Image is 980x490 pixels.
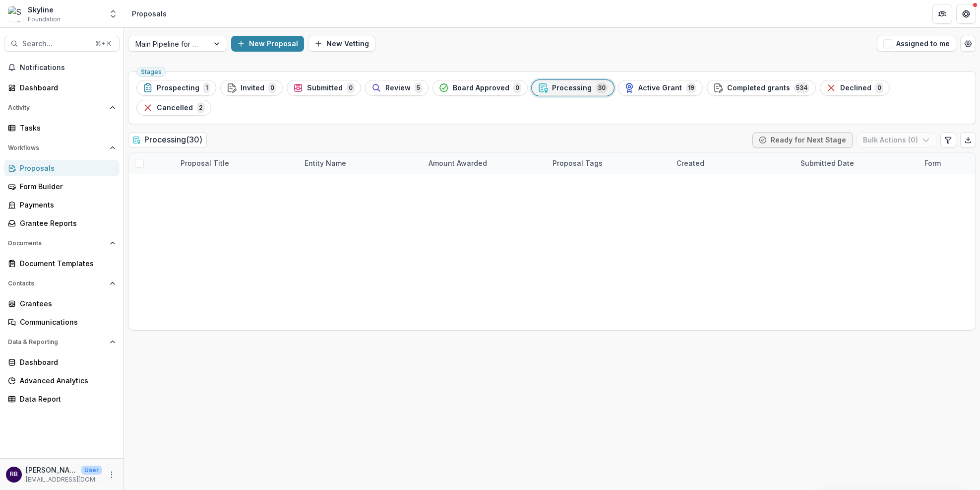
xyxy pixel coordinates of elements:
div: Proposal Tags [547,152,671,174]
span: 0 [268,82,276,93]
span: 1 [203,82,210,93]
p: User [81,466,102,475]
button: Notifications [4,60,120,75]
div: Created [671,158,710,168]
span: Completed grants [727,84,790,92]
div: Advanced Analytics [20,375,112,386]
div: Communications [20,317,112,327]
div: Proposals [20,163,112,173]
span: 30 [596,82,608,93]
p: [PERSON_NAME] [26,465,77,475]
img: Skyline [8,6,24,22]
span: 0 [513,82,521,93]
span: 534 [794,82,809,93]
span: Documents [8,240,106,247]
div: Document Templates [20,258,112,269]
button: Open table manager [960,36,976,52]
div: Form [919,158,947,168]
a: Tasks [4,120,120,136]
span: Submitted [307,84,343,92]
button: Cancelled2 [136,100,211,116]
a: Document Templates [4,255,120,272]
div: Proposal Title [175,152,299,174]
div: Dashboard [20,82,112,93]
span: Review [385,84,411,92]
span: Prospecting [157,84,199,92]
div: Entity Name [299,152,423,174]
div: Proposal Tags [547,158,609,168]
span: Contacts [8,280,106,287]
span: Cancelled [157,104,193,112]
button: Partners [932,4,952,24]
span: Processing [552,84,592,92]
span: Stages [141,69,162,75]
span: 0 [347,82,355,93]
a: Payments [4,197,120,213]
h2: Processing ( 30 ) [128,133,207,147]
div: Amount Awarded [423,152,547,174]
button: Open entity switcher [106,4,120,24]
div: Dashboard [20,357,112,367]
div: Grantees [20,298,112,309]
div: Grantee Reports [20,218,112,228]
button: Ready for Next Stage [752,132,853,148]
span: 19 [686,82,696,93]
button: Open Activity [4,100,120,116]
span: Board Approved [453,84,509,92]
div: Payments [20,200,112,210]
a: Communications [4,314,120,330]
span: 0 [875,82,883,93]
button: Edit table settings [940,132,956,148]
span: 5 [415,82,422,93]
button: Active Grant19 [618,80,703,96]
button: Open Data & Reporting [4,334,120,350]
div: Amount Awarded [423,158,493,168]
span: Notifications [20,64,116,72]
button: Assigned to me [877,36,956,52]
div: Tasks [20,123,112,133]
div: Submitted Date [795,152,919,174]
a: Data Report [4,391,120,407]
button: New Vetting [308,36,375,52]
button: Bulk Actions (0) [857,132,936,148]
a: Grantee Reports [4,215,120,231]
a: Grantees [4,295,120,312]
button: More [106,469,118,481]
button: Review5 [365,80,429,96]
button: Prospecting1 [136,80,216,96]
span: Workflows [8,144,106,151]
a: Form Builder [4,178,120,195]
button: Export table data [960,132,976,148]
button: Submitted0 [287,80,361,96]
span: Activity [8,104,106,111]
button: Open Contacts [4,276,120,291]
span: 2 [197,102,205,113]
span: Foundation [28,15,61,24]
p: [EMAIL_ADDRESS][DOMAIN_NAME] [26,475,102,484]
span: Invited [241,84,264,92]
button: Get Help [956,4,976,24]
button: Open Documents [4,235,120,251]
div: Proposal Title [175,158,235,168]
div: Skyline [28,4,61,15]
nav: breadcrumb [128,6,171,21]
div: Created [671,152,795,174]
div: Entity Name [299,158,352,168]
span: Declined [840,84,871,92]
div: Submitted Date [795,158,860,168]
a: Proposals [4,160,120,176]
button: New Proposal [231,36,304,52]
button: Declined0 [820,80,890,96]
span: Search... [22,40,89,48]
button: Board Approved0 [432,80,528,96]
button: Completed grants534 [707,80,816,96]
button: Invited0 [220,80,283,96]
a: Advanced Analytics [4,372,120,389]
button: Open Workflows [4,140,120,156]
div: ⌘ + K [93,38,113,49]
